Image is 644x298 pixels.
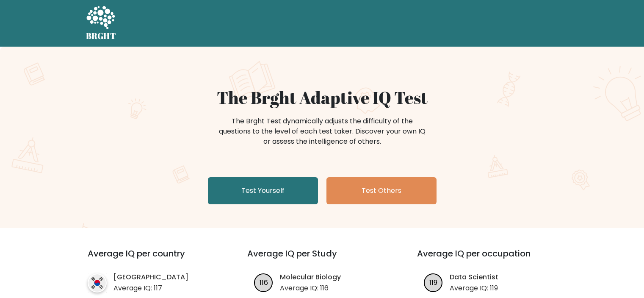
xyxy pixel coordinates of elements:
h3: Average IQ per country [88,248,217,269]
img: country [88,273,107,292]
text: 119 [429,277,437,287]
p: Average IQ: 116 [280,283,341,293]
p: Average IQ: 117 [113,283,188,293]
a: Test Yourself [208,177,318,204]
h3: Average IQ per occupation [417,248,567,269]
a: Test Others [326,177,437,204]
a: Data Scientist [450,272,498,282]
p: Average IQ: 119 [450,283,498,293]
h3: Average IQ per Study [247,248,397,269]
text: 116 [260,277,268,287]
a: [GEOGRAPHIC_DATA] [113,272,188,282]
a: BRGHT [86,3,116,43]
h1: The Brght Adaptive IQ Test [116,87,529,108]
a: Molecular Biology [280,272,341,282]
div: The Brght Test dynamically adjusts the difficulty of the questions to the level of each test take... [216,116,428,147]
h5: BRGHT [86,31,116,41]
